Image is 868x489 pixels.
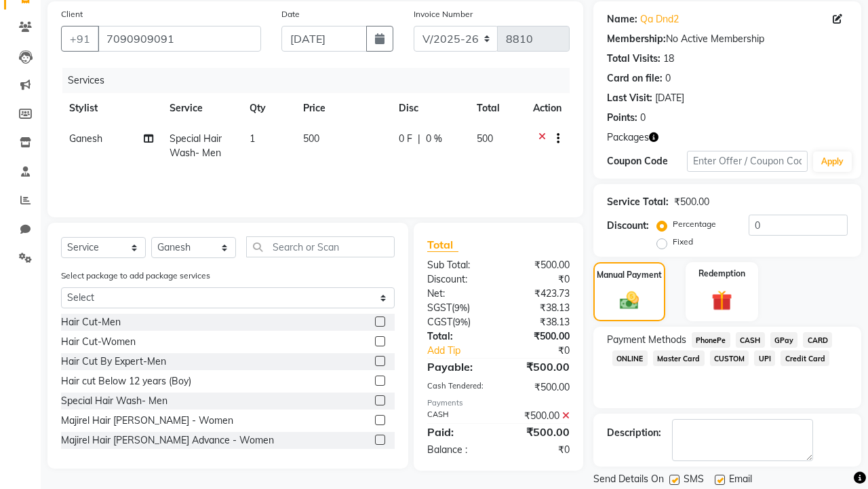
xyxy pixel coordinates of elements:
[663,52,674,66] div: 18
[61,270,210,282] label: Select package to add package services
[61,394,167,408] div: Special Hair Wash- Men
[607,111,637,125] div: Points:
[498,409,580,423] div: ₹500.00
[61,8,83,20] label: Client
[597,269,662,281] label: Manual Payment
[455,316,468,327] span: 9%
[705,288,739,314] img: _gift.svg
[640,12,679,26] a: Qa Dnd2
[498,359,580,375] div: ₹500.00
[281,8,300,20] label: Date
[417,329,498,344] div: Total:
[418,132,420,146] span: |
[673,218,716,230] label: Percentage
[427,302,452,314] span: SGST
[303,132,319,145] span: 500
[673,236,693,248] label: Fixed
[417,315,498,329] div: ( )
[607,52,660,66] div: Total Visits:
[614,289,646,312] img: _cash.svg
[612,350,648,366] span: ONLINE
[391,93,469,124] th: Disc
[62,68,580,93] div: Services
[692,332,730,348] span: PhonePe
[525,93,570,124] th: Action
[803,332,832,348] span: CARD
[512,344,580,358] div: ₹0
[665,71,671,86] div: 0
[469,93,525,124] th: Total
[498,443,580,457] div: ₹0
[414,8,473,20] label: Invoice Number
[427,238,458,252] span: Total
[61,355,166,369] div: Hair Cut By Expert-Men
[246,236,395,257] input: Search or Scan
[653,350,705,366] span: Master Card
[655,91,684,105] div: [DATE]
[607,91,652,105] div: Last Visit:
[399,132,412,146] span: 0 F
[161,93,241,124] th: Service
[61,414,233,428] div: Majirel Hair [PERSON_NAME] - Women
[417,344,512,358] a: Add Tip
[426,132,442,146] span: 0 %
[640,111,646,125] div: 0
[607,426,661,440] div: Description:
[607,195,669,209] div: Service Total:
[241,93,295,124] th: Qty
[607,71,663,86] div: Card on file:
[61,315,121,329] div: Hair Cut-Men
[170,132,222,159] span: Special Hair Wash- Men
[498,424,580,440] div: ₹500.00
[813,151,852,172] button: Apply
[607,333,686,347] span: Payment Methods
[607,32,848,46] div: No Active Membership
[710,350,749,366] span: CUSTOM
[427,397,570,409] div: Payments
[781,350,829,366] span: Credit Card
[250,132,255,145] span: 1
[417,359,498,375] div: Payable:
[61,433,274,448] div: Majirel Hair [PERSON_NAME] Advance - Women
[417,443,498,457] div: Balance :
[607,12,637,26] div: Name:
[498,380,580,395] div: ₹500.00
[61,335,136,349] div: Hair Cut-Women
[498,301,580,315] div: ₹38.13
[498,272,580,287] div: ₹0
[498,258,580,272] div: ₹500.00
[454,302,467,313] span: 9%
[607,219,649,233] div: Discount:
[417,272,498,287] div: Discount:
[69,132,102,145] span: Ganesh
[607,32,666,46] div: Membership:
[593,472,664,489] span: Send Details On
[498,329,580,344] div: ₹500.00
[607,154,687,168] div: Coupon Code
[417,258,498,272] div: Sub Total:
[417,287,498,301] div: Net:
[754,350,775,366] span: UPI
[729,472,752,489] span: Email
[498,315,580,329] div: ₹38.13
[498,287,580,301] div: ₹423.73
[687,151,808,172] input: Enter Offer / Coupon Code
[698,268,745,280] label: Redemption
[417,424,498,440] div: Paid:
[61,26,99,52] button: +91
[684,472,704,489] span: SMS
[61,93,161,124] th: Stylist
[417,380,498,395] div: Cash Tendered:
[98,26,261,52] input: Search by Name/Mobile/Email/Code
[477,132,493,145] span: 500
[607,130,649,145] span: Packages
[736,332,765,348] span: CASH
[770,332,798,348] span: GPay
[427,316,452,328] span: CGST
[417,409,498,423] div: CASH
[61,374,191,388] div: Hair cut Below 12 years (Boy)
[674,195,709,209] div: ₹500.00
[417,301,498,315] div: ( )
[295,93,391,124] th: Price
